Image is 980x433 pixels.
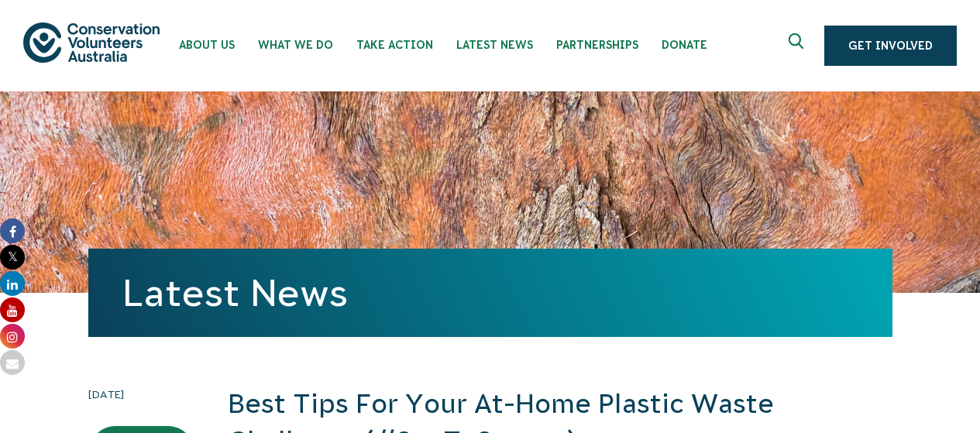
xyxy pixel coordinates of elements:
time: [DATE] [88,386,195,403]
span: Latest News [456,39,533,51]
span: Partnerships [556,39,638,51]
span: Donate [662,39,707,51]
button: Expand search box Close search box [779,27,817,64]
img: logo.svg [23,22,160,62]
span: Take Action [356,39,433,51]
a: Get Involved [824,26,957,66]
span: About Us [179,39,235,51]
a: Latest News [122,272,348,314]
span: Expand search box [789,33,808,58]
span: What We Do [258,39,333,51]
